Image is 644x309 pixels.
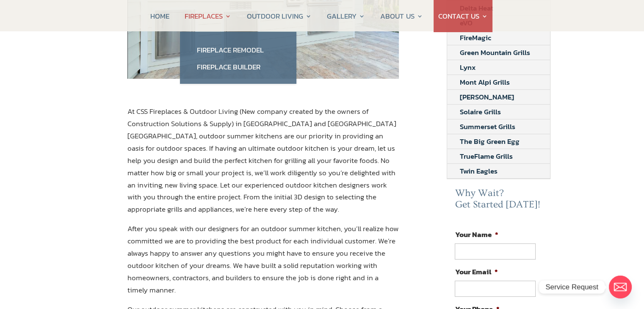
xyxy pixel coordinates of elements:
a: [PERSON_NAME] [447,90,527,104]
label: Your Name [455,230,498,239]
a: TrueFlame Grills [447,149,525,163]
a: Mont Alpi Grills [447,75,522,89]
h2: Why Wait? Get Started [DATE]! [455,188,542,215]
p: At CSS Fireplaces & Outdoor Living (New company created by the owners of Construction Solutions &... [127,105,399,223]
a: FireMagic [447,30,504,45]
a: The Big Green Egg [447,134,532,149]
a: Summerset Grills [447,119,528,134]
a: Email [609,276,632,298]
label: Your Email [455,267,498,276]
a: Twin Eagles [447,164,510,178]
a: Fireplace Builder [188,58,288,75]
p: After you speak with our designers for an outdoor summer kitchen, you’ll realize how committed we... [127,223,399,303]
a: Green Mountain Grills [447,45,543,60]
a: Lynx [447,60,489,74]
a: Fireplace Remodel [188,41,288,58]
a: Solaire Grills [447,105,514,119]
